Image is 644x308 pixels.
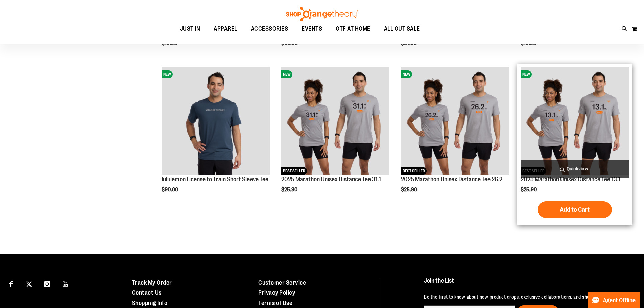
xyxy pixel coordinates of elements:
[302,21,322,37] span: EVENTS
[281,167,307,175] span: BEST SELLER
[401,70,412,78] span: NEW
[521,67,629,176] a: 2025 Marathon Unisex Distance Tee 13.1NEWBEST SELLER
[560,206,590,213] span: Add to Cart
[132,279,172,286] a: Track My Order
[132,300,168,306] a: Shopping Info
[258,289,295,296] a: Privacy Policy
[162,67,270,176] a: lululemon License to Train Short Sleeve TeeNEW
[384,21,420,37] span: ALL OUT SALE
[158,64,273,210] div: product
[162,67,270,175] img: lululemon License to Train Short Sleeve Tee
[278,64,393,210] div: product
[521,160,629,178] a: Quickview
[521,67,629,175] img: 2025 Marathon Unisex Distance Tee 13.1
[41,278,53,289] a: Visit our Instagram page
[281,67,389,175] img: 2025 Marathon Unisex Distance Tee 31.1
[401,67,509,175] img: 2025 Marathon Unisex Distance Tee 26.2
[424,293,628,300] p: Be the first to know about new product drops, exclusive collaborations, and shopping events!
[521,176,620,183] a: 2025 Marathon Unisex Distance Tee 13.1
[162,176,268,183] a: lululemon License to Train Short Sleeve Tee
[132,289,162,296] a: Contact Us
[162,187,179,193] span: $90.00
[281,70,292,78] span: NEW
[336,21,371,37] span: OTF AT HOME
[538,201,612,218] button: Add to Cart
[281,176,381,183] a: 2025 Marathon Unisex Distance Tee 31.1
[521,187,538,193] span: $25.90
[424,278,628,290] h4: Join the List
[5,278,17,289] a: Visit our Facebook page
[26,281,32,287] img: Twitter
[162,70,173,78] span: NEW
[59,278,71,289] a: Visit our Youtube page
[258,279,306,286] a: Customer Service
[258,300,292,306] a: Terms of Use
[517,64,632,225] div: product
[281,67,389,176] a: 2025 Marathon Unisex Distance Tee 31.1NEWBEST SELLER
[588,292,640,308] button: Agent Offline
[401,67,509,176] a: 2025 Marathon Unisex Distance Tee 26.2NEWBEST SELLER
[180,21,200,37] span: JUST IN
[23,278,35,289] a: Visit our X page
[401,167,427,175] span: BEST SELLER
[285,7,359,21] img: Shop Orangetheory
[401,176,502,183] a: 2025 Marathon Unisex Distance Tee 26.2
[401,187,418,193] span: $25.90
[398,64,512,210] div: product
[251,21,288,37] span: ACCESSORIES
[281,187,299,193] span: $25.90
[521,70,532,78] span: NEW
[214,21,237,37] span: APPAREL
[603,297,636,304] span: Agent Offline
